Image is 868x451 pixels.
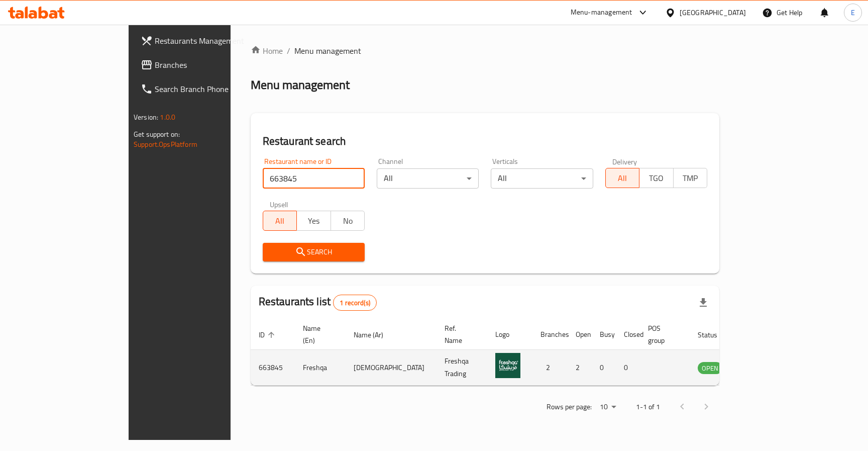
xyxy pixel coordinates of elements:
[259,294,377,311] h2: Restaurants list
[160,111,175,124] span: 1.0.0
[691,291,715,315] div: Export file
[636,401,660,413] p: 1-1 of 1
[251,77,350,93] h2: Menu management
[270,201,288,208] label: Upsell
[294,45,361,57] span: Menu management
[547,401,592,413] p: Rows per page:
[296,211,331,231] button: Yes
[303,322,334,346] span: Name (En)
[259,329,278,341] span: ID
[596,400,620,415] div: Rows per page:
[678,171,703,186] span: TMP
[495,353,520,378] img: Freshqa
[133,29,274,53] a: Restaurants Management
[571,7,632,19] div: Menu-management
[592,350,616,386] td: 0
[333,295,377,311] div: Total records count
[155,83,266,95] span: Search Branch Phone
[134,128,180,141] span: Get support on:
[616,319,640,350] th: Closed
[295,350,346,386] td: Freshqa
[133,77,274,101] a: Search Branch Phone
[155,35,266,47] span: Restaurants Management
[605,168,639,188] button: All
[487,319,532,350] th: Logo
[334,298,376,308] span: 1 record(s)
[155,59,266,71] span: Branches
[673,168,707,188] button: TMP
[335,214,361,228] span: No
[568,319,592,350] th: Open
[134,111,158,124] span: Version:
[445,322,475,346] span: Ref. Name
[437,350,487,386] td: Freshqa Trading
[639,168,673,188] button: TGO
[610,171,635,186] span: All
[616,350,640,386] td: 0
[133,53,274,77] a: Branches
[643,171,669,186] span: TGO
[263,168,365,189] input: Search for restaurant name or ID..
[251,319,777,386] table: enhanced table
[698,329,730,341] span: Status
[331,211,365,231] button: No
[851,7,855,18] span: E
[346,350,437,386] td: [DEMOGRAPHIC_DATA]
[680,7,746,18] div: [GEOGRAPHIC_DATA]
[568,350,592,386] td: 2
[612,158,637,165] label: Delivery
[263,211,297,231] button: All
[354,329,396,341] span: Name (Ar)
[287,45,290,57] li: /
[592,319,616,350] th: Busy
[251,45,719,57] nav: breadcrumb
[134,138,197,151] a: Support.OpsPlatform
[267,214,293,228] span: All
[491,168,593,189] div: All
[648,322,678,346] span: POS group
[698,363,722,374] span: OPEN
[263,134,707,149] h2: Restaurant search
[377,168,479,189] div: All
[532,350,568,386] td: 2
[271,246,357,258] span: Search
[263,243,365,261] button: Search
[301,214,327,228] span: Yes
[532,319,568,350] th: Branches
